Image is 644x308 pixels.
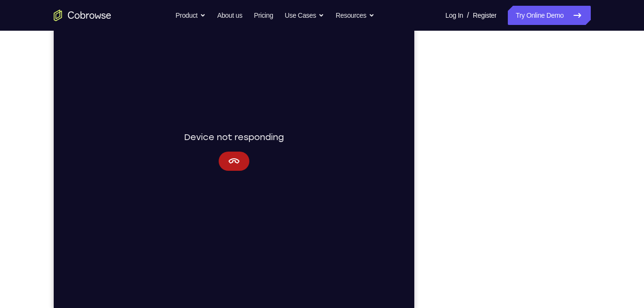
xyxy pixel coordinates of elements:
[336,6,375,25] button: Resources
[165,162,196,181] button: Cancel
[508,6,590,25] a: Try Online Demo
[130,141,230,181] div: Device not responding
[467,10,469,21] span: /
[254,6,273,25] a: Pricing
[285,6,324,25] button: Use Cases
[473,6,496,25] a: Register
[445,6,463,25] a: Log In
[217,6,242,25] a: About us
[54,10,111,21] a: Go to the home page
[176,6,206,25] button: Product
